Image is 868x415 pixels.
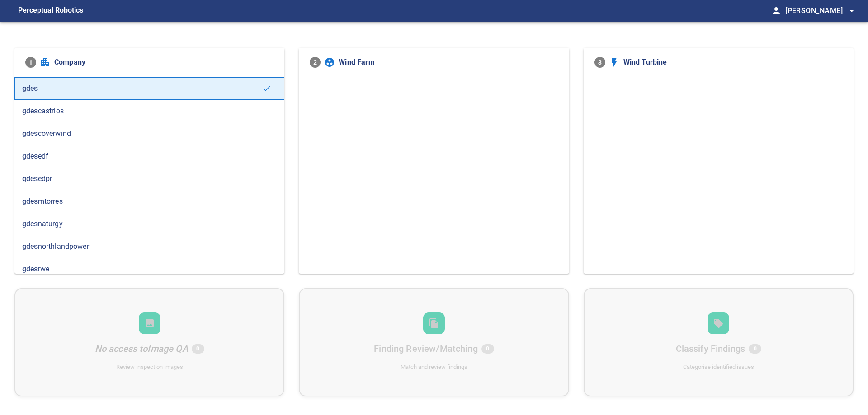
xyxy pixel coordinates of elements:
span: 3 [594,57,605,68]
span: gdesmtorres [22,196,277,207]
span: 2 [310,57,321,68]
figcaption: Perceptual Robotics [18,4,83,18]
span: Wind Farm [339,57,558,68]
div: gdesrwe [14,258,284,280]
span: gdesrwe [22,264,277,275]
span: gdesedf [22,151,277,162]
div: gdesedpr [14,168,284,190]
span: [PERSON_NAME] [785,5,857,17]
span: gdes [22,83,262,94]
div: gdesmtorres [14,190,284,213]
div: gdesedf [14,145,284,168]
span: Company [54,57,274,68]
div: gdescoverwind [14,122,284,145]
div: gdesnorthlandpower [14,235,284,258]
span: Wind Turbine [623,57,843,68]
span: gdescoverwind [22,128,277,139]
div: gdes [14,77,284,100]
div: gdesnaturgy [14,213,284,235]
span: 1 [25,57,36,68]
span: gdesnorthlandpower [22,241,277,252]
span: gdesnaturgy [22,219,277,229]
span: person [771,5,782,16]
div: gdescastrios [14,100,284,122]
span: gdescastrios [22,106,277,117]
span: arrow_drop_down [846,5,857,16]
button: [PERSON_NAME] [782,2,857,20]
span: gdesedpr [22,173,277,184]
